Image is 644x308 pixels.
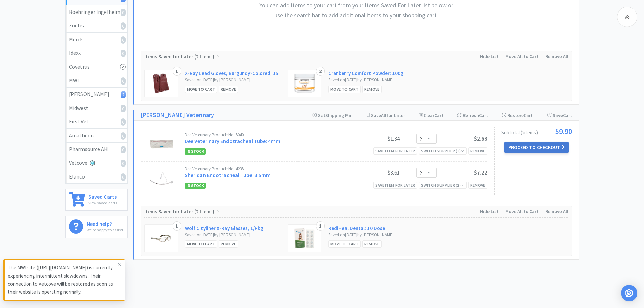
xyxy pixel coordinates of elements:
[479,112,488,118] span: Cart
[69,159,124,167] div: Vetcove
[141,110,214,120] a: [PERSON_NAME] Veterinary
[185,77,281,84] div: Saved on [DATE] by [PERSON_NAME]
[219,86,238,93] div: Remove
[69,63,124,71] div: Covetrus
[69,104,124,113] div: Midwest
[373,182,418,189] div: Save item for later
[468,147,487,155] div: Remove
[457,110,488,120] div: Refresh
[185,232,281,239] div: Saved on [DATE] by [PERSON_NAME]
[505,53,539,60] span: Move All to Cart
[185,138,280,144] a: Dee Veterinary Endotracheal Tube: 4mm
[66,143,127,157] a: Pharmsource AH0
[173,221,181,231] div: 1
[65,189,128,211] a: Saved CartsView saved carts
[328,86,361,93] div: Move to Cart
[66,19,127,33] a: Zoetis0
[349,169,400,177] div: $3.61
[362,86,382,93] div: Remove
[421,182,464,188] div: Switch Supplier ( 2 )
[66,156,127,170] a: Vetcove0
[474,169,487,176] span: $7.22
[381,112,386,118] span: All
[69,49,124,57] div: Idexx
[150,167,173,190] img: 7f35b820104244b2a6ae2667d3f9b9b3_58970.jpeg
[371,112,405,118] span: Save for Later
[88,199,117,206] p: View saved carts
[150,133,173,156] img: 61f4d2ab0a3146ad8d81284a1ef65520_58709.jpeg
[555,127,572,135] span: $9.90
[121,9,126,16] i: 0
[505,208,539,214] span: Move All to Cart
[69,172,124,181] div: Elanco
[66,170,127,184] a: Elanco0
[219,240,238,247] div: Remove
[318,112,325,118] span: Set
[121,50,126,57] i: 0
[563,112,572,118] span: Cart
[121,132,126,140] i: 0
[144,208,216,215] span: Items Saved for Later ( )
[255,1,458,20] h4: You can add items to your cart from your Items Saved For Later list below or use the search bar t...
[474,135,487,142] span: $2.68
[328,77,425,84] div: Saved on [DATE] by [PERSON_NAME]
[294,73,315,94] img: d7448f88840a4c9aacb2e72b7b976b0b_7573.png
[69,90,124,99] div: [PERSON_NAME]
[546,110,572,120] div: Save
[328,70,403,77] a: Cranberry Comfort Powder: 100g
[185,148,206,155] span: In Stock
[8,264,118,296] p: The MWI site ([URL][DOMAIN_NAME]) is currently experiencing intermittent slowdowns. Their connect...
[121,118,126,126] i: 0
[316,67,325,76] div: 2
[69,21,124,30] div: Zoetis
[524,112,533,118] span: Cart
[66,33,127,47] a: Merck0
[121,160,126,167] i: 0
[121,105,126,112] i: 0
[66,115,127,129] a: First Vet0
[69,131,124,140] div: Amatheon
[121,36,126,44] i: 0
[121,77,126,85] i: 0
[173,67,181,76] div: 1
[328,240,361,247] div: Move to Cart
[501,127,572,135] div: Subtotal ( 2 item s ):
[373,147,418,155] div: Save item for later
[66,88,127,101] a: [PERSON_NAME]2
[69,117,124,126] div: First Vet
[66,60,127,74] a: Covetrus
[69,76,124,85] div: MWI
[621,285,637,301] div: Open Intercom Messenger
[316,221,325,231] div: 1
[480,208,499,214] span: Hide List
[185,167,349,171] div: Dee Veterinary Products No: 4235
[121,146,126,153] i: 0
[185,133,349,137] div: Dee Veterinary Products No: 5040
[66,5,127,19] a: Boehringer Ingelheim0
[480,53,499,60] span: Hide List
[69,35,124,44] div: Merck
[312,110,353,120] div: Shipping Min
[185,240,217,247] div: Move to Cart
[66,101,127,115] a: Midwest0
[434,112,444,118] span: Cart
[66,46,127,60] a: Idexx0
[502,110,533,120] div: Restore
[328,232,425,239] div: Saved on [DATE] by [PERSON_NAME]
[144,53,216,60] span: Items Saved for Later ( )
[185,183,206,189] span: In Stock
[468,182,487,189] div: Remove
[545,53,568,60] span: Remove All
[121,173,126,181] i: 0
[419,110,444,120] div: Clear
[362,240,382,247] div: Remove
[328,224,385,232] a: RediHeal Dental: 10 Dose
[153,73,169,94] img: 8d919793bf8745ae9bfcf155cfcd68ee_13309.png
[196,53,213,60] span: 2 Items
[88,192,117,199] h6: Saved Carts
[504,142,569,153] button: Proceed to Checkout
[87,227,123,233] p: We're happy to assist!
[349,135,400,143] div: $1.34
[121,91,126,98] i: 2
[121,22,126,30] i: 0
